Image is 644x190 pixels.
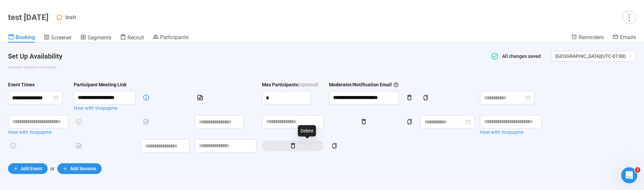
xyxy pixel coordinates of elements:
[298,125,316,136] div: Delete
[80,34,111,42] a: Segments
[571,34,604,42] a: Reminders
[612,34,636,42] a: Emails
[621,167,637,183] iframe: Intercom live chat
[635,167,640,173] span: 2
[74,104,136,112] a: Host with Voxpopme
[127,34,144,41] span: Recruit
[160,34,189,40] span: Participants
[8,13,49,22] h1: test [DATE]
[480,128,542,136] a: Host with Voxpopme
[262,81,298,88] div: Max Participants
[329,140,340,151] button: copy
[420,92,431,103] button: copy
[298,81,319,88] span: (optional)
[44,34,71,42] a: Screener
[332,143,337,149] span: copy
[8,163,636,174] div: or
[120,34,144,42] a: Recruit
[153,34,189,42] a: Participants
[21,165,42,172] span: Add Event
[51,34,71,41] span: Screener
[57,163,102,174] button: plusAdd Session
[8,65,636,70] div: Interview duration in minutes
[404,116,415,127] button: copy
[499,54,541,59] span: All changes saved
[329,81,399,88] div: Moderator/Notification Email
[579,34,604,40] span: Reminders
[88,34,111,41] span: Segments
[423,95,428,100] span: copy
[623,11,636,24] button: more
[8,128,68,136] a: Host with Voxpopme
[620,34,636,40] span: Emails
[70,165,96,172] span: Add Session
[625,13,634,22] span: more
[15,34,35,40] span: Booking
[8,81,35,88] div: Event Times
[63,166,67,171] span: plus
[65,15,76,20] span: Draft
[8,34,35,42] a: Booking
[8,163,48,174] button: plusAdd Event
[555,51,632,61] span: [GEOGRAPHIC_DATA] ( UTC-07:00 )
[13,166,18,171] span: plus
[407,119,412,124] span: copy
[8,52,481,61] h4: Set Up Availability
[74,81,126,88] div: Participant Meeting Link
